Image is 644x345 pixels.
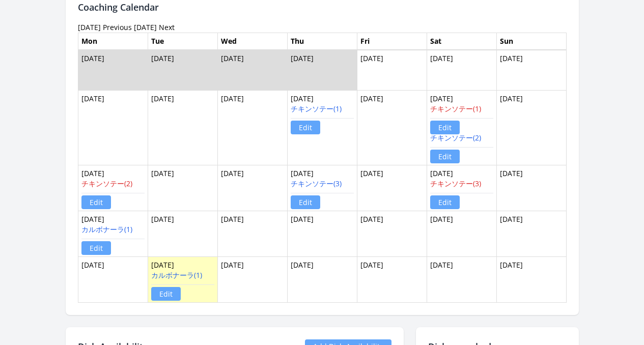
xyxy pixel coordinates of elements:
td: [DATE] [217,165,287,211]
td: [DATE] [357,50,427,91]
td: [DATE] [287,257,357,303]
td: [DATE] [217,211,287,257]
td: [DATE] [148,165,217,211]
td: [DATE] [427,91,496,165]
a: カルボナーラ(1) [151,270,202,280]
th: Thu [287,33,357,50]
a: チキンソテー(2) [81,179,132,188]
th: Wed [217,33,287,50]
td: [DATE] [427,50,496,91]
th: Mon [78,33,148,50]
td: [DATE] [217,257,287,303]
td: [DATE] [148,50,217,91]
a: Edit [151,287,181,301]
time: [DATE] [78,22,101,32]
td: [DATE] [217,50,287,91]
a: Next [159,22,175,32]
th: Fri [357,33,427,50]
td: [DATE] [78,165,148,211]
td: [DATE] [496,211,566,257]
td: [DATE] [148,211,217,257]
td: [DATE] [357,165,427,211]
a: [DATE] [134,22,157,32]
td: [DATE] [427,257,496,303]
td: [DATE] [496,165,566,211]
td: [DATE] [357,257,427,303]
td: [DATE] [287,50,357,91]
td: [DATE] [148,91,217,165]
td: [DATE] [427,211,496,257]
td: [DATE] [496,257,566,303]
td: [DATE] [357,211,427,257]
a: カルボナーラ(1) [81,224,132,234]
a: チキンソテー(1) [430,104,481,113]
a: Edit [430,150,460,163]
th: Sun [496,33,566,50]
th: Tue [148,33,217,50]
a: Edit [81,241,111,255]
a: Edit [430,195,460,209]
a: チキンソテー(3) [291,179,342,188]
td: [DATE] [287,211,357,257]
th: Sat [427,33,496,50]
td: [DATE] [148,257,217,303]
td: [DATE] [287,91,357,165]
a: Edit [81,195,111,209]
a: チキンソテー(1) [291,104,342,113]
a: チキンソテー(3) [430,179,481,188]
td: [DATE] [496,91,566,165]
td: [DATE] [287,165,357,211]
td: [DATE] [217,91,287,165]
td: [DATE] [78,211,148,257]
a: Edit [291,195,320,209]
a: Edit [430,121,460,134]
td: [DATE] [78,91,148,165]
a: チキンソテー(2) [430,133,481,142]
td: [DATE] [427,165,496,211]
td: [DATE] [496,50,566,91]
td: [DATE] [78,257,148,303]
a: Previous [103,22,132,32]
td: [DATE] [357,91,427,165]
td: [DATE] [78,50,148,91]
a: Edit [291,121,320,134]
